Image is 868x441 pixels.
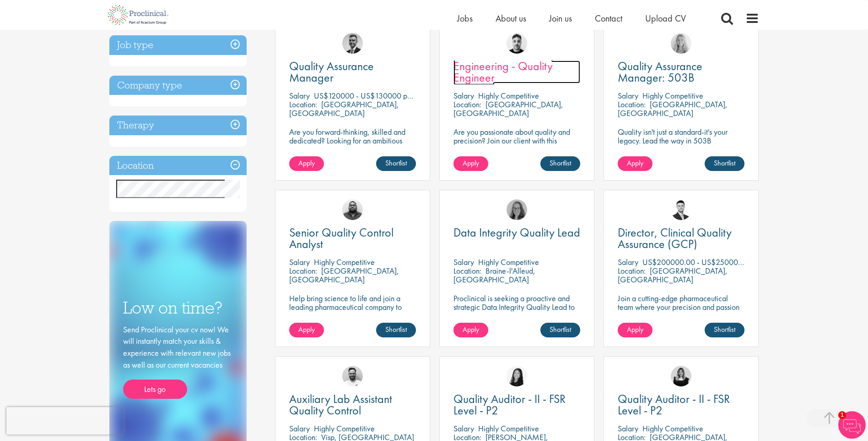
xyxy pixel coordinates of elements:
[618,99,728,118] p: [GEOGRAPHIC_DATA], [GEOGRAPHIC_DATA]
[453,423,474,434] span: Salary
[618,423,638,434] span: Salary
[314,257,375,267] p: Highly Competitive
[289,61,416,83] a: Quality Assurance Manager
[838,411,846,419] span: 1
[618,257,638,267] span: Salary
[838,411,866,439] img: Chatbot
[289,294,416,337] p: Help bring science to life and join a leading pharmaceutical company to play a key role in delive...
[618,99,646,110] span: Location:
[627,158,643,168] span: Apply
[123,299,233,317] h3: Low on time?
[289,257,310,267] span: Salary
[645,12,686,24] a: Upload CV
[453,393,580,416] a: Quality Auditor - II - FSR Level - P2
[463,325,479,334] span: Apply
[453,265,535,285] p: Braine-l'Alleud, [GEOGRAPHIC_DATA]
[507,33,527,54] img: Dean Fisher
[618,265,646,276] span: Location:
[298,325,315,334] span: Apply
[618,391,730,418] span: Quality Auditor - II - FSR Level - P2
[705,156,744,171] a: Shortlist
[507,199,527,220] a: Ingrid Aymes
[289,265,317,276] span: Location:
[6,407,124,435] iframe: reCAPTCHA
[109,156,247,176] h3: Location
[618,294,744,329] p: Join a cutting-edge pharmaceutical team where your precision and passion for quality will help sh...
[289,265,399,285] p: [GEOGRAPHIC_DATA], [GEOGRAPHIC_DATA]
[478,90,539,101] p: Highly Competitive
[671,366,691,386] img: Molly Colclough
[540,323,580,337] a: Shortlist
[342,199,363,220] img: Ashley Bennett
[618,393,744,416] a: Quality Auditor - II - FSR Level - P2
[618,156,652,171] a: Apply
[289,225,394,252] span: Senior Quality Control Analyst
[642,423,703,434] p: Highly Competitive
[289,423,310,434] span: Salary
[618,58,702,85] span: Quality Assurance Manager: 503B
[463,158,479,168] span: Apply
[289,156,324,171] a: Apply
[453,294,580,320] p: Proclinical is seeking a proactive and strategic Data Integrity Quality Lead to join a dynamic team.
[642,90,703,101] p: Highly Competitive
[595,12,622,24] span: Contact
[109,116,247,135] h3: Therapy
[376,323,416,337] a: Shortlist
[453,323,488,337] a: Apply
[507,366,527,386] img: Numhom Sudsok
[453,90,474,101] span: Salary
[109,35,247,55] h3: Job type
[123,380,187,399] a: Lets go
[549,12,572,24] a: Join us
[342,366,363,386] img: Emile De Beer
[342,33,363,54] img: Alex Bill
[671,199,691,220] img: Joshua Godden
[289,227,416,250] a: Senior Quality Control Analyst
[314,90,436,101] p: US$120000 - US$130000 per annum
[453,61,580,83] a: Engineering - Quality Engineer
[453,99,481,110] span: Location:
[453,225,580,240] span: Data Integrity Quality Lead
[453,257,474,267] span: Salary
[478,423,539,434] p: Highly Competitive
[289,99,399,118] p: [GEOGRAPHIC_DATA], [GEOGRAPHIC_DATA]
[289,58,374,85] span: Quality Assurance Manager
[671,33,691,54] img: Shannon Briggs
[123,324,233,399] div: Send Proclinical your cv now! We will instantly match your skills & experience with relevant new ...
[109,76,247,95] h3: Company type
[289,127,416,154] p: Are you forward-thinking, skilled and dedicated? Looking for an ambitious role within a growing b...
[618,225,732,252] span: Director, Clinical Quality Assurance (GCP)
[453,265,481,276] span: Location:
[453,391,566,418] span: Quality Auditor - II - FSR Level - P2
[618,265,728,285] p: [GEOGRAPHIC_DATA], [GEOGRAPHIC_DATA]
[298,158,315,168] span: Apply
[478,257,539,267] p: Highly Competitive
[314,423,375,434] p: Highly Competitive
[540,156,580,171] a: Shortlist
[289,391,392,418] span: Auxiliary Lab Assistant Quality Control
[453,227,580,238] a: Data Integrity Quality Lead
[289,90,310,101] span: Salary
[618,323,652,337] a: Apply
[453,127,580,162] p: Are you passionate about quality and precision? Join our client with this engineering role and he...
[705,323,744,337] a: Shortlist
[496,12,526,24] a: About us
[457,12,473,24] a: Jobs
[289,99,317,110] span: Location:
[289,323,324,337] a: Apply
[618,127,744,154] p: Quality isn't just a standard-it's your legacy. Lead the way in 503B excellence.
[627,325,643,334] span: Apply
